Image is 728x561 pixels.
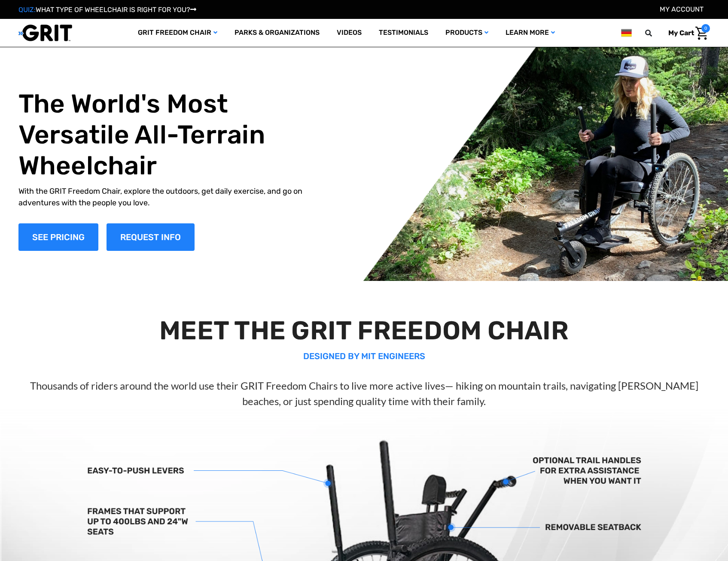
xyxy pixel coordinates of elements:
[660,5,704,13] a: Konto
[18,315,710,346] h2: MEET THE GRIT FREEDOM CHAIR
[18,378,710,409] p: Thousands of riders around the world use their GRIT Freedom Chairs to live more active lives— hik...
[621,27,631,38] img: de.png
[370,19,437,47] a: Testimonials
[18,6,36,14] span: QUIZ:
[437,19,497,47] a: Products
[328,19,370,47] a: Videos
[18,88,322,181] h1: The World's Most Versatile All-Terrain Wheelchair
[18,24,72,42] img: GRIT All-Terrain Wheelchair and Mobility Equipment
[701,24,710,33] span: 0
[18,6,196,14] a: QUIZ:WHAT TYPE OF WHEELCHAIR IS RIGHT FOR YOU?
[18,350,710,363] p: DESIGNED BY MIT ENGINEERS
[497,19,564,47] a: Learn More
[695,27,708,40] img: Cart
[107,223,195,251] a: Foliennummer 1, Request Information
[684,506,724,546] iframe: Tidio Chat
[18,186,322,209] p: With the GRIT Freedom Chair, explore the outdoors, get daily exercise, and go on adventures with ...
[18,223,98,251] a: Shop Now
[649,24,662,42] input: Search
[668,29,694,37] span: My Cart
[226,19,328,47] a: Parks & Organizations
[662,24,710,42] a: Warenkorb mit 0 Artikeln
[129,19,226,47] a: GRIT Freedom Chair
